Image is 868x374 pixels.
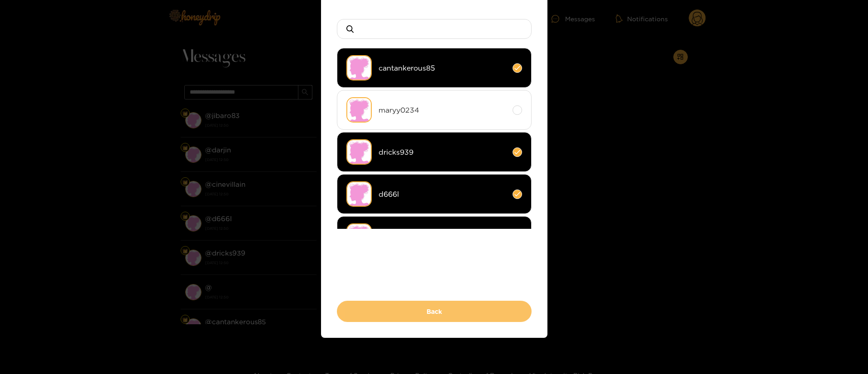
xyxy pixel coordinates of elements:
[346,181,372,207] img: no-avatar.png
[346,97,372,123] img: no-avatar.png
[379,189,506,199] span: d666l
[346,223,372,249] img: no-avatar.png
[337,301,532,322] button: Back
[379,63,506,73] span: cantankerous85
[379,147,506,157] span: dricks939
[346,139,372,165] img: no-avatar.png
[346,55,372,80] img: no-avatar.png
[379,105,506,115] span: maryy0234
